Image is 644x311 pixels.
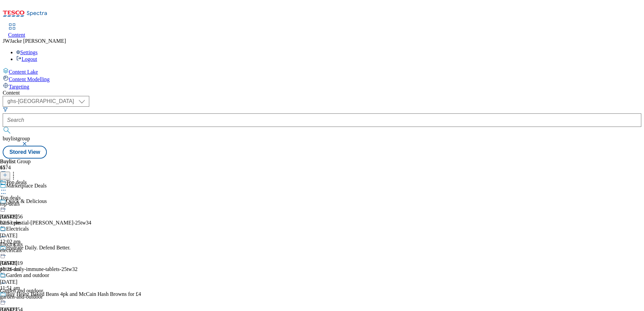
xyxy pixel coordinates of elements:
input: Search [3,113,641,127]
div: Buy Heinz Baked Beans 4pk and McCain Hash Browns for £4 [6,291,141,297]
span: Content Modelling [9,76,50,82]
a: Content Modelling [3,75,641,82]
a: Settings [16,49,38,55]
span: Content Lake [9,69,38,75]
div: Electricals [6,226,29,232]
span: Jacke [PERSON_NAME] [10,38,66,44]
div: Garden and outdoor [6,272,49,278]
span: JW [3,38,10,44]
span: Targeting [9,84,29,90]
a: Targeting [3,82,641,90]
span: buylistgroup [3,136,30,141]
button: Stored View [3,146,47,159]
svg: Search Filters [3,107,8,112]
a: Content [8,24,25,38]
a: Content Lake [3,68,641,75]
span: Content [8,32,25,38]
a: Logout [16,56,37,62]
div: Top deals [6,179,27,185]
div: Content [3,90,641,96]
